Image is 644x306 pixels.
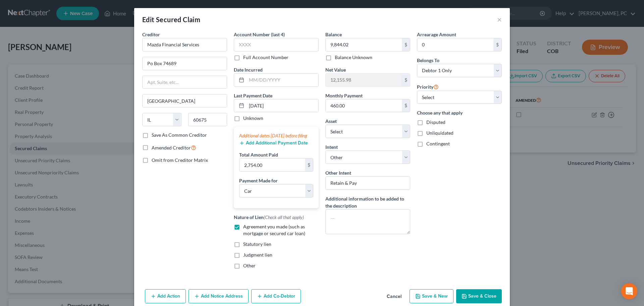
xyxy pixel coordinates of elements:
span: Disputed [426,119,445,125]
div: Additional dates [DATE] before filing [239,132,313,139]
button: Add Additional Payment Date [239,140,308,146]
span: Statutory lien [243,241,271,247]
span: Omit from Creditor Matrix [152,157,208,163]
label: Full Account Number [243,54,288,61]
label: Priority [417,83,439,91]
label: Date Incurred [234,66,263,73]
label: Balance Unknown [335,54,372,61]
label: Intent [325,143,338,150]
label: Last Payment Date [234,92,272,99]
label: Monthly Payment [325,92,363,99]
label: Arrearage Amount [417,31,456,38]
span: Contingent [426,141,450,146]
button: Save & New [410,289,453,303]
label: Net Value [325,66,346,73]
label: Unknown [243,115,263,122]
span: Unliquidated [426,130,453,136]
input: Enter city... [143,94,227,107]
input: Search creditor by name... [142,38,227,51]
div: $ [402,74,410,86]
span: Other [243,263,256,268]
input: MM/DD/YYYY [247,99,318,112]
input: Apt, Suite, etc... [143,76,227,89]
button: Cancel [381,290,407,303]
input: 0.00 [326,74,402,86]
span: (Check all that apply) [264,214,304,220]
input: 0.00 [326,38,402,51]
button: Add Action [145,289,186,303]
input: Specify... [325,176,410,190]
button: × [497,15,502,24]
div: Edit Secured Claim [142,15,200,24]
input: XXXX [234,38,319,51]
button: Add Co-Debtor [251,289,301,303]
label: Nature of Lien [234,214,304,221]
span: Asset [325,118,337,124]
button: Save & Close [456,289,502,303]
label: Additional information to be added to the description [325,195,410,209]
label: Choose any that apply [417,109,502,116]
div: $ [402,99,410,112]
span: Belongs To [417,57,439,63]
div: Open Intercom Messenger [621,283,637,299]
input: 0.00 [417,38,493,51]
span: Creditor [142,32,160,37]
label: Account Number (last 4) [234,31,285,38]
label: Balance [325,31,342,38]
div: $ [305,159,313,171]
label: Other Intent [325,169,351,176]
input: Enter address... [143,57,227,70]
label: Total Amount Paid [239,151,278,158]
input: 0.00 [326,99,402,112]
span: Agreement you made (such as mortgage or secured car loan) [243,224,305,236]
div: $ [402,38,410,51]
label: Save As Common Creditor [152,132,207,138]
span: Amended Creditor [152,145,191,150]
input: 0.00 [239,159,305,171]
label: Payment Made for [239,177,278,184]
input: Enter zip... [188,113,227,126]
span: Judgment lien [243,252,272,258]
button: Add Notice Address [189,289,249,303]
div: $ [493,38,501,51]
input: MM/DD/YYYY [247,74,318,86]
